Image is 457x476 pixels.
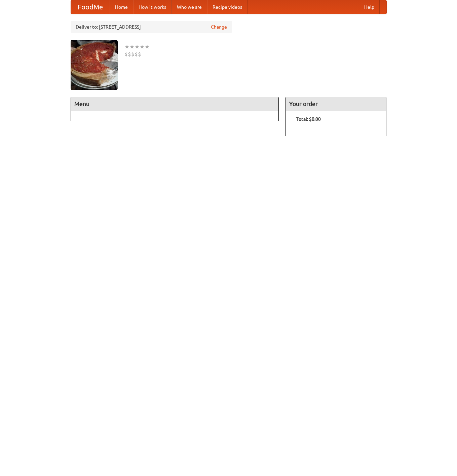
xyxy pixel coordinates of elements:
li: ★ [140,43,145,50]
li: ★ [145,43,150,50]
li: $ [124,50,128,58]
h4: Menu [71,97,279,111]
a: FoodMe [71,0,110,14]
li: $ [128,50,131,58]
a: Help [359,0,380,14]
li: ★ [124,43,129,50]
li: ★ [135,43,140,50]
a: How it works [133,0,172,14]
a: Change [211,24,227,30]
a: Home [110,0,133,14]
li: $ [135,50,138,58]
a: Recipe videos [207,0,247,14]
li: $ [131,50,135,58]
b: Total: $0.00 [296,116,321,122]
h4: Your order [286,97,386,111]
a: Who we are [172,0,207,14]
div: Deliver to: [STREET_ADDRESS] [71,21,232,33]
li: $ [138,50,141,58]
li: ★ [129,43,135,50]
img: angular.jpg [71,40,118,90]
